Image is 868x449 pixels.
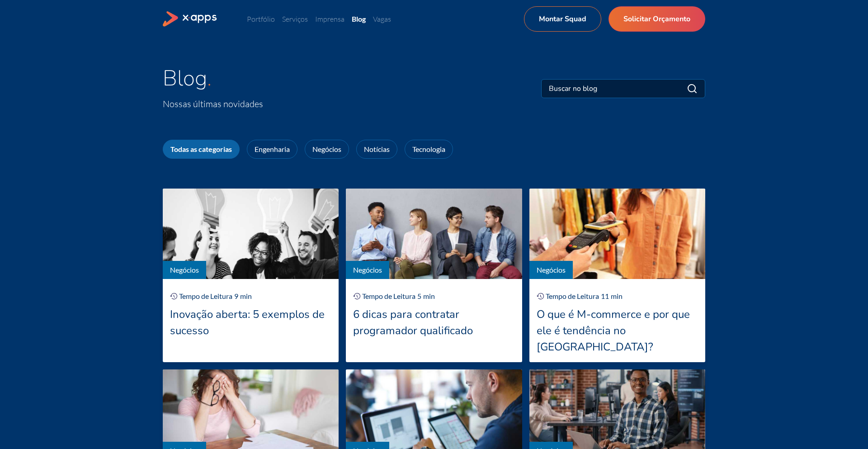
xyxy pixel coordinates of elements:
a: Negócios [305,140,349,159]
a: Tecnologia [405,140,453,159]
div: 9 [234,291,238,302]
div: Tempo de Leitura [546,291,599,302]
a: Tempo de Leitura11minO que é M-commerce e por que ele é tendência no [GEOGRAPHIC_DATA]? [529,279,705,362]
span: Blog [163,63,207,93]
a: Vagas [373,14,391,24]
div: min [423,291,435,302]
a: Tempo de Leitura9minInovação aberta: 5 exemplos de sucesso [163,279,339,362]
a: Engenharia [247,140,297,159]
div: min [611,291,623,302]
a: Imprensa [315,14,344,24]
div: Inovação aberta: 5 exemplos de sucesso [170,306,331,339]
a: Portfólio [247,14,275,24]
a: Negócios [353,265,382,274]
a: Tempo de Leitura5min6 dicas para contratar programador qualificado [346,279,522,362]
a: Todas as categorias [163,140,240,159]
div: 6 dicas para contratar programador qualificado [353,306,514,339]
a: Solicitar Orçamento [609,6,705,32]
div: Tempo de Leitura [179,291,232,302]
div: min [240,291,252,302]
a: Serviços [282,14,308,24]
div: Tempo de Leitura [362,291,415,302]
a: Notícias [356,140,397,159]
a: Negócios [170,265,199,274]
div: 5 [417,291,421,302]
a: Negócios [537,265,566,274]
div: O que é M-commerce e por que ele é tendência no [GEOGRAPHIC_DATA]? [537,306,698,355]
div: 11 [601,291,609,302]
span: Nossas últimas novidades [163,98,263,109]
input: Buscar no blog [549,83,641,94]
a: Blog [352,14,366,23]
a: Montar Squad [524,6,601,32]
